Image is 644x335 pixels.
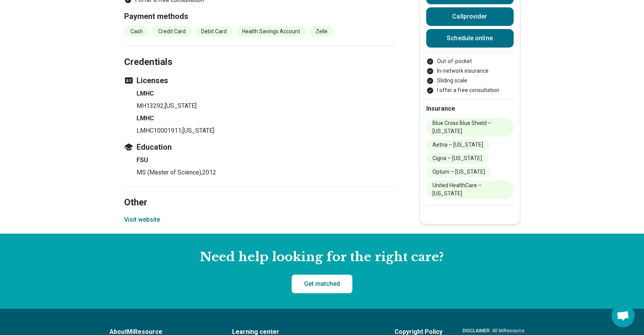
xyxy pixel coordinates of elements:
span: DISCLAIMER [463,328,490,333]
li: Debit Card [195,26,233,37]
li: Out-of-pocket [426,57,514,65]
li: Blue Cross Blue Shield – [US_STATE] [426,118,514,137]
button: Callprovider [426,7,514,26]
span: , [US_STATE] [181,127,214,134]
a: Schedule online [426,29,514,48]
h3: Licenses [124,75,395,86]
li: Health Savings Account [236,26,306,37]
li: Cigna – [US_STATE] [426,153,488,164]
li: United HealthCare – [US_STATE] [426,180,514,199]
h3: Payment methods [124,11,395,22]
li: Optum – [US_STATE] [426,167,491,177]
h4: LMHC [137,89,395,98]
h2: Need help looking for the right care? [6,249,638,265]
li: In-network insurance [426,67,514,75]
h2: Other [124,178,395,209]
span: , [US_STATE] [164,102,196,109]
button: Visit website [124,215,160,224]
li: Cash [124,26,149,37]
h4: FSU [137,156,395,165]
h4: LMHC [137,114,395,123]
a: Get matched [292,275,352,293]
div: Open chat [612,304,635,327]
h2: Credentials [124,37,395,69]
p: MH13292 [137,101,395,111]
li: I offer a free consultation [426,86,514,94]
li: Credit Card [152,26,192,37]
h2: Insurance [426,104,514,113]
ul: Payment options [426,57,514,94]
p: LMHC10001911 [137,126,395,135]
li: Sliding scale [426,77,514,85]
li: Aetna – [US_STATE] [426,140,489,150]
p: MS (Master of Science) , 2012 [137,168,395,177]
h3: Education [124,142,395,152]
li: Zelle [309,26,334,37]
